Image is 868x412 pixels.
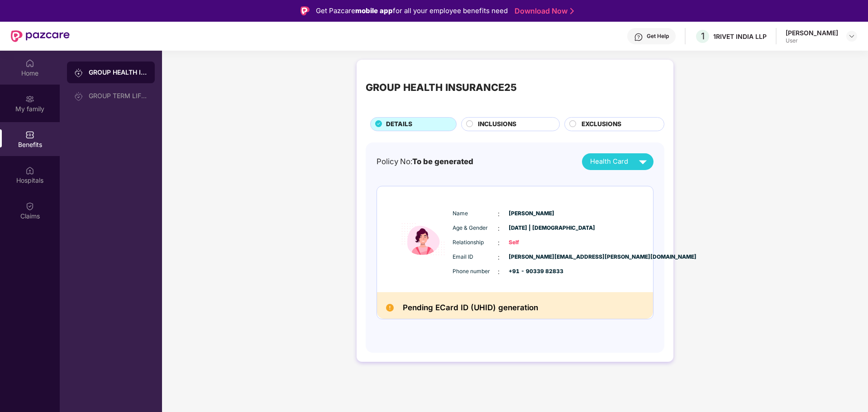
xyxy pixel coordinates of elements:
div: [PERSON_NAME] [786,28,838,37]
img: svg+xml;base64,PHN2ZyBpZD0iQmVuZWZpdHMiIHhtbG5zPSJodHRwOi8vd3d3LnczLm9yZy8yMDAwL3N2ZyIgd2lkdGg9Ij... [25,130,34,139]
img: svg+xml;base64,PHN2ZyBpZD0iSG9zcGl0YWxzIiB4bWxucz0iaHR0cDovL3d3dy53My5vcmcvMjAwMC9zdmciIHdpZHRoPS... [25,166,34,175]
span: Phone number [453,267,498,276]
div: Policy No: [377,156,473,167]
img: svg+xml;base64,PHN2ZyBpZD0iSGVscC0zMngzMiIgeG1sbnM9Imh0dHA6Ly93d3cudzMub3JnLzIwMDAvc3ZnIiB3aWR0aD... [634,33,643,42]
img: Pending [386,304,394,312]
div: GROUP HEALTH INSURANCE25 [366,80,517,95]
img: Stroke [570,6,574,16]
span: +91 - 90339 82833 [509,267,554,276]
span: [PERSON_NAME] [509,209,554,218]
span: Email ID [453,253,498,261]
img: svg+xml;base64,PHN2ZyBpZD0iRHJvcGRvd24tMzJ4MzIiIHhtbG5zPSJodHRwOi8vd3d3LnczLm9yZy8yMDAwL3N2ZyIgd2... [848,33,855,40]
span: DETAILS [386,119,412,129]
span: : [498,209,500,219]
img: svg+xml;base64,PHN2ZyBpZD0iSG9tZSIgeG1sbnM9Imh0dHA6Ly93d3cudzMub3JnLzIwMDAvc3ZnIiB3aWR0aD0iMjAiIG... [25,59,34,68]
div: Get Help [647,33,669,40]
div: GROUP TERM LIFE INSURANCE [89,92,148,99]
span: : [498,267,500,277]
span: : [498,238,500,248]
span: [PERSON_NAME][EMAIL_ADDRESS][PERSON_NAME][DOMAIN_NAME] [509,253,554,261]
h2: Pending ECard ID (UHID) generation [403,301,538,314]
span: Age & Gender [453,224,498,232]
img: svg+xml;base64,PHN2ZyB3aWR0aD0iMjAiIGhlaWdodD0iMjAiIHZpZXdCb3g9IjAgMCAyMCAyMCIgZmlsbD0ibm9uZSIgeG... [25,95,34,104]
span: 1 [701,31,705,42]
span: Name [453,209,498,218]
img: svg+xml;base64,PHN2ZyB3aWR0aD0iMjAiIGhlaWdodD0iMjAiIHZpZXdCb3g9IjAgMCAyMCAyMCIgZmlsbD0ibm9uZSIgeG... [74,68,83,77]
button: Health Card [582,153,653,170]
strong: mobile app [355,6,393,15]
img: icon [396,195,450,284]
span: : [498,252,500,262]
div: GROUP HEALTH INSURANCE25 [89,68,148,77]
div: User [786,37,838,44]
img: svg+xml;base64,PHN2ZyBpZD0iQ2xhaW0iIHhtbG5zPSJodHRwOi8vd3d3LnczLm9yZy8yMDAwL3N2ZyIgd2lkdGg9IjIwIi... [25,202,34,211]
span: [DATE] | [DEMOGRAPHIC_DATA] [509,224,554,232]
div: Get Pazcare for all your employee benefits need [316,5,508,16]
img: Logo [300,6,310,15]
span: EXCLUSIONS [582,119,621,129]
span: : [498,223,500,233]
img: New Pazcare Logo [11,30,70,42]
img: svg+xml;base64,PHN2ZyB3aWR0aD0iMjAiIGhlaWdodD0iMjAiIHZpZXdCb3g9IjAgMCAyMCAyMCIgZmlsbD0ibm9uZSIgeG... [74,92,83,101]
span: INCLUSIONS [478,119,516,129]
a: Download Now [515,6,571,16]
span: To be generated [412,157,473,166]
div: 1RIVET INDIA LLP [713,32,767,41]
span: Relationship [453,238,498,247]
span: Health Card [590,156,628,167]
span: Self [509,238,554,247]
img: svg+xml;base64,PHN2ZyB4bWxucz0iaHR0cDovL3d3dy53My5vcmcvMjAwMC9zdmciIHZpZXdCb3g9IjAgMCAyNCAyNCIgd2... [635,154,651,170]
